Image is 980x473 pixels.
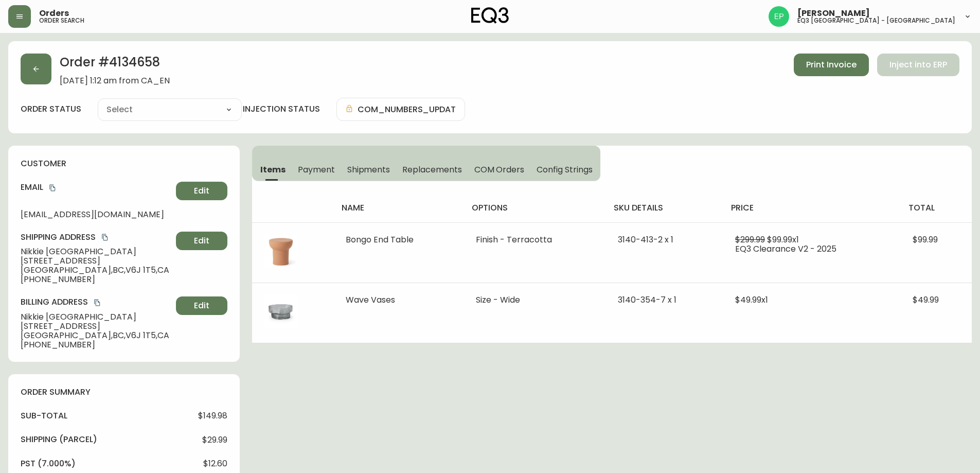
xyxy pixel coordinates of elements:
span: $99.99 x 1 [767,234,799,246]
h4: Shipping Address [21,232,172,243]
span: [PHONE_NUMBER] [21,275,172,284]
h4: total [908,202,964,214]
span: $49.99 [913,294,939,306]
label: order status [21,103,81,115]
span: [DATE] 1:12 am from CA_EN [60,76,170,85]
img: logo [471,7,509,24]
span: Print Invoice [806,59,857,71]
span: COM Orders [474,164,525,175]
h5: eq3 [GEOGRAPHIC_DATA] - [GEOGRAPHIC_DATA] [797,17,955,24]
span: $12.60 [203,459,227,468]
img: 260ee05c-f365-4df0-a5b9-d2e5ac0fcf7e.jpg [264,235,297,268]
span: $299.99 [735,234,765,246]
span: $149.98 [198,411,227,421]
span: $49.99 x 1 [735,294,768,306]
h4: Email [21,182,172,193]
h4: sku details [614,202,715,214]
button: Edit [176,296,227,315]
span: Replacements [402,164,461,175]
h4: customer [21,158,227,169]
img: edb0eb29d4ff191ed42d19acdf48d771 [769,6,789,27]
button: copy [100,232,110,242]
span: [STREET_ADDRESS] [21,322,172,331]
button: copy [92,297,102,308]
button: Edit [176,232,227,250]
h4: sub-total [21,410,67,422]
li: Size - Wide [476,295,593,305]
span: 3140-413-2 x 1 [618,234,673,246]
span: [GEOGRAPHIC_DATA] , BC , V6J 1T5 , CA [21,266,172,275]
h4: options [472,202,597,214]
span: 3140-354-7 x 1 [618,294,676,306]
button: copy [47,183,58,193]
span: Edit [194,300,209,311]
span: Payment [298,164,335,175]
span: [PHONE_NUMBER] [21,340,172,349]
span: Edit [194,185,209,197]
span: $99.99 [913,234,938,246]
h4: injection status [243,103,320,115]
span: Items [260,164,286,175]
h5: order search [39,17,84,24]
span: EQ3 Clearance V2 - 2025 [735,243,836,255]
span: Bongo End Table [346,234,414,246]
h4: order summary [21,387,227,398]
h4: name [342,202,455,214]
span: [EMAIL_ADDRESS][DOMAIN_NAME] [21,210,172,219]
span: Edit [194,235,209,247]
span: $29.99 [202,435,227,445]
h4: price [731,202,892,214]
button: Print Invoice [794,54,869,76]
span: Config Strings [537,164,592,175]
button: Edit [176,182,227,200]
span: Wave Vases [346,294,395,306]
span: [PERSON_NAME] [797,9,870,17]
span: [STREET_ADDRESS] [21,256,172,266]
span: Orders [39,9,69,17]
span: Nikkie [GEOGRAPHIC_DATA] [21,312,172,322]
li: Finish - Terracotta [476,235,593,244]
h4: pst (7.000%) [21,458,76,469]
h4: Shipping ( Parcel ) [21,434,97,445]
span: Shipments [347,164,390,175]
span: Nikkie [GEOGRAPHIC_DATA] [21,247,172,256]
h2: Order # 4134658 [60,54,170,76]
h4: Billing Address [21,296,172,308]
span: [GEOGRAPHIC_DATA] , BC , V6J 1T5 , CA [21,331,172,340]
img: 762d7909-eb5e-4b3f-8b5b-36d0a6112882.jpg [264,295,297,328]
